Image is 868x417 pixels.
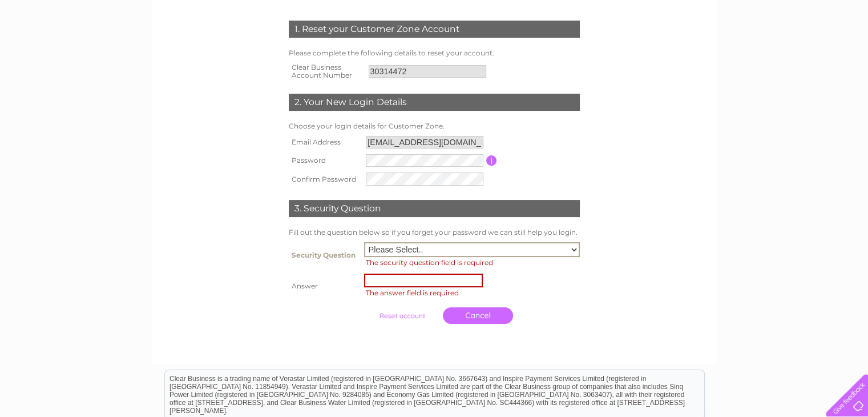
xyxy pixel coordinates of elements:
[286,119,583,133] td: Choose your login details for Customer Zone.
[737,49,762,57] a: Energy
[833,49,861,57] a: Contact
[286,133,364,151] th: Email Address
[286,60,366,83] th: Clear Business Account Number
[286,46,583,60] td: Please complete the following details to reset your account.
[810,49,826,57] a: Blog
[286,151,364,170] th: Password
[367,308,437,324] input: Submit
[366,288,459,297] span: The answer field is required
[286,271,361,302] th: Answer
[289,94,580,111] div: 2. Your New Login Details
[289,21,580,38] div: 1. Reset your Customer Zone Account
[289,200,580,217] div: 3. Security Question
[708,49,730,57] a: Water
[486,155,497,166] input: Information
[366,258,493,267] span: The security question field is required
[165,6,704,55] div: Clear Business is a trading name of Verastar Limited (registered in [GEOGRAPHIC_DATA] No. 3667643...
[653,6,732,20] a: 0333 014 3131
[286,226,583,239] td: Fill out the question below so if you forget your password we can still help you login.
[286,170,364,188] th: Confirm Password
[30,30,88,65] img: logo.png
[443,307,513,324] a: Cancel
[286,239,361,271] th: Security Question
[769,49,803,57] a: Telecoms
